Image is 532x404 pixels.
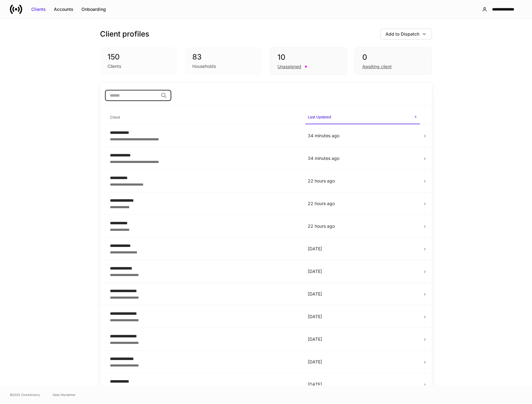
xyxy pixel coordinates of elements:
p: [DATE] [308,246,417,252]
div: 0Awaiting client [355,47,432,75]
button: Add to Dispatch [380,29,432,40]
div: 150 [107,52,170,62]
p: [DATE] [308,268,417,274]
p: 22 hours ago [308,200,417,207]
div: Clients [31,6,46,12]
div: 10Unassigned [270,47,347,75]
h6: Client [110,114,120,120]
p: [DATE] [308,291,417,297]
span: © 2025 OneAdvisory [10,392,40,397]
button: Onboarding [77,4,110,14]
h3: Client profiles [100,29,149,39]
p: 22 hours ago [308,223,417,229]
span: Last Updated [305,111,420,124]
div: Awaiting client [362,64,392,70]
div: Onboarding [81,6,106,12]
p: [DATE] [308,359,417,365]
div: 0 [362,52,424,62]
p: 34 minutes ago [308,133,417,139]
p: [DATE] [308,336,417,342]
button: Accounts [50,4,77,14]
p: 22 hours ago [308,178,417,184]
div: 83 [192,52,255,62]
div: Clients [107,63,121,69]
div: 10 [277,52,339,62]
div: Accounts [54,6,73,12]
p: [DATE] [308,381,417,388]
button: Clients [27,4,50,14]
p: [DATE] [308,314,417,320]
span: Client [107,111,300,124]
div: Households [192,63,216,69]
p: 34 minutes ago [308,155,417,161]
h6: Last Updated [308,114,331,120]
div: Unassigned [277,64,301,70]
div: Add to Dispatch [386,31,419,37]
a: Data Disclaimer [53,392,76,397]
